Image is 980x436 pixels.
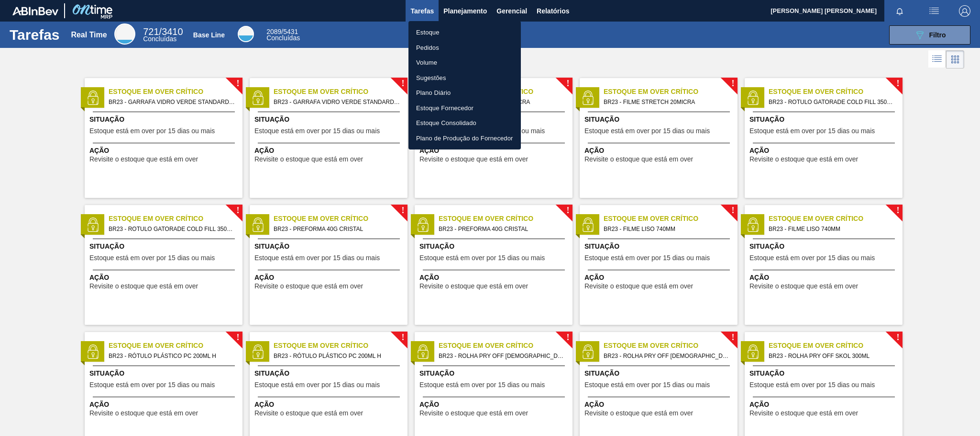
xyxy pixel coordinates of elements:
a: Plano de Produção do Fornecedor [408,131,521,146]
a: Volume [408,55,521,70]
a: Estoque Consolidado [408,115,521,131]
a: Estoque [408,25,521,40]
a: Pedidos [408,40,521,56]
a: Estoque Fornecedor [408,101,521,116]
a: Sugestões [408,70,521,86]
a: Plano Diário [408,85,521,101]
